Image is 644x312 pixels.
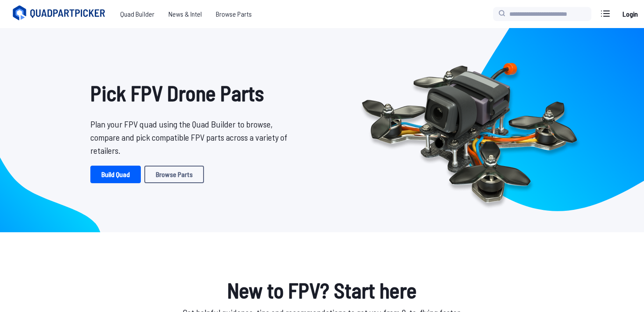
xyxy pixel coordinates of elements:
img: Quadcopter [343,43,596,218]
a: Login [619,5,640,23]
a: Build Quad [90,166,141,183]
a: Browse Parts [144,166,204,183]
p: Plan your FPV quad using the Quad Builder to browse, compare and pick compatible FPV parts across... [90,117,294,157]
h1: New to FPV? Start here [83,274,561,306]
a: News & Intel [161,5,209,23]
h1: Pick FPV Drone Parts [90,77,294,109]
a: Browse Parts [209,5,259,23]
a: Quad Builder [113,5,161,23]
